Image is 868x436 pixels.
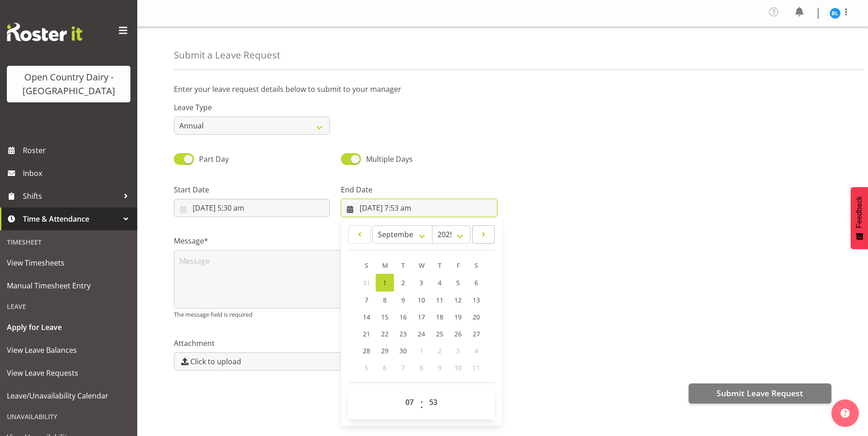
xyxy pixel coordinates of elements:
span: View Timesheets [7,256,130,270]
span: 2 [401,278,405,287]
span: F [457,261,460,270]
a: 7 [357,292,376,308]
span: 1 [420,346,423,355]
a: 17 [412,308,431,325]
h4: Submit a Leave Request [174,50,280,60]
span: 7 [365,296,368,304]
span: 8 [383,296,387,304]
a: 26 [449,325,467,342]
span: 5 [365,363,368,372]
p: Enter your leave request details below to submit to your manager [174,84,831,95]
span: 2 [438,346,442,355]
a: 6 [467,274,485,292]
a: 25 [431,325,449,342]
span: 8 [420,363,423,372]
span: View Leave Requests [7,366,130,380]
label: End Date [341,184,497,195]
span: 21 [363,330,370,338]
span: Shifts [23,189,119,203]
span: 25 [436,330,443,338]
span: Click to upload [190,356,241,367]
span: 15 [381,313,388,321]
a: 9 [394,292,412,308]
a: View Timesheets [2,251,135,274]
a: 23 [394,325,412,342]
span: 23 [399,330,407,338]
button: Feedback - Show survey [851,187,868,249]
div: Open Country Dairy - [GEOGRAPHIC_DATA] [16,70,121,98]
a: 14 [357,308,376,325]
span: 27 [473,330,480,338]
span: 24 [418,330,425,338]
a: View Leave Requests [2,362,135,384]
span: Submit Leave Request [717,387,803,399]
span: 9 [438,363,442,372]
a: Apply for Leave [2,316,135,339]
span: : [420,393,423,416]
span: M [382,261,388,270]
span: 20 [473,313,480,321]
span: 22 [381,330,388,338]
a: 29 [376,342,394,359]
img: bruce-lind7400.jpg [830,8,841,19]
a: 30 [394,342,412,359]
a: 2 [394,274,412,292]
span: W [419,261,425,270]
span: 11 [473,363,480,372]
a: 22 [376,325,394,342]
span: 29 [381,346,388,355]
span: 31 [363,278,370,287]
span: View Leave Balances [7,343,130,357]
span: 9 [401,296,405,304]
span: Part Day [199,154,229,164]
img: help-xxl-2.png [841,409,850,418]
span: 18 [436,313,443,321]
input: Click to select... [174,199,330,217]
p: The message field is required [174,310,497,319]
span: 4 [438,278,442,287]
span: S [365,261,368,270]
span: 5 [456,278,460,287]
span: 6 [474,278,478,287]
a: 28 [357,342,376,359]
div: Timesheet [2,233,135,251]
a: 27 [467,325,485,342]
span: 26 [454,330,462,338]
a: 24 [412,325,431,342]
span: 14 [363,313,370,321]
span: Feedback [855,196,863,228]
a: Manual Timesheet Entry [2,274,135,297]
a: 20 [467,308,485,325]
a: 8 [376,292,394,308]
span: Multiple Days [366,154,413,164]
a: 3 [412,274,431,292]
span: 7 [401,363,405,372]
button: Submit Leave Request [689,383,831,404]
a: 15 [376,308,394,325]
span: 16 [399,313,407,321]
span: 30 [399,346,407,355]
a: 10 [412,292,431,308]
span: 19 [454,313,462,321]
input: Click to select... [341,199,497,217]
a: 16 [394,308,412,325]
span: 1 [383,278,387,287]
div: Unavailability [2,407,135,426]
span: Apply for Leave [7,320,130,334]
span: 12 [454,296,462,304]
a: 21 [357,325,376,342]
a: 13 [467,292,485,308]
span: 28 [363,346,370,355]
label: Attachment [174,338,497,349]
span: 3 [456,346,460,355]
span: 6 [383,363,387,372]
span: 17 [418,313,425,321]
span: T [401,261,405,270]
a: 5 [449,274,467,292]
span: 10 [418,296,425,304]
span: Manual Timesheet Entry [7,279,130,292]
a: Leave/Unavailability Calendar [2,384,135,407]
a: 11 [431,292,449,308]
a: 18 [431,308,449,325]
label: Start Date [174,184,330,195]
